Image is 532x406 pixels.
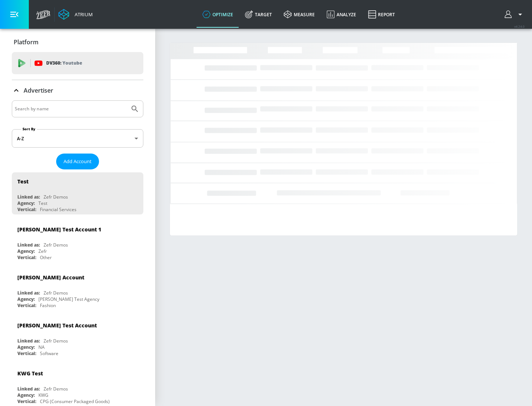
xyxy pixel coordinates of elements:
[40,254,52,261] div: Other
[64,157,92,166] span: Add Account
[362,1,401,28] a: Report
[12,220,143,262] div: [PERSON_NAME] Test Account 1Linked as:Zefr DemosAgency:ZefrVertical:Other
[46,59,82,67] p: DV360:
[12,80,143,101] div: Advertiser
[17,206,36,213] div: Vertical:
[12,32,143,52] div: Platform
[17,302,36,309] div: Vertical:
[17,322,97,329] div: [PERSON_NAME] Test Account
[17,178,28,185] div: Test
[17,242,40,248] div: Linked as:
[38,344,45,350] div: NA
[38,248,47,254] div: Zefr
[12,172,143,214] div: TestLinked as:Zefr DemosAgency:TestVertical:Financial Services
[17,398,36,405] div: Vertical:
[17,290,40,296] div: Linked as:
[44,194,68,200] div: Zefr Demos
[17,200,35,206] div: Agency:
[278,1,321,28] a: measure
[17,274,84,281] div: [PERSON_NAME] Account
[24,86,53,94] p: Advertiser
[12,52,143,74] div: DV360: Youtube
[40,350,58,357] div: Software
[12,129,143,148] div: A-Z
[72,11,93,18] div: Atrium
[14,38,38,46] p: Platform
[17,392,35,398] div: Agency:
[17,254,36,261] div: Vertical:
[21,127,37,131] label: Sort By
[17,344,35,350] div: Agency:
[17,370,43,377] div: KWG Test
[40,206,76,213] div: Financial Services
[58,9,93,20] a: Atrium
[38,392,48,398] div: KWG
[17,386,40,392] div: Linked as:
[38,200,47,206] div: Test
[17,194,40,200] div: Linked as:
[40,398,110,405] div: CPG (Consumer Packaged Goods)
[56,154,99,169] button: Add Account
[44,242,68,248] div: Zefr Demos
[44,338,68,344] div: Zefr Demos
[17,248,35,254] div: Agency:
[17,226,101,233] div: [PERSON_NAME] Test Account 1
[12,316,143,358] div: [PERSON_NAME] Test AccountLinked as:Zefr DemosAgency:NAVertical:Software
[12,268,143,310] div: [PERSON_NAME] AccountLinked as:Zefr DemosAgency:[PERSON_NAME] Test AgencyVertical:Fashion
[44,386,68,392] div: Zefr Demos
[15,104,127,114] input: Search by name
[239,1,278,28] a: Target
[44,290,68,296] div: Zefr Demos
[514,24,525,28] span: v 4.24.0
[17,338,40,344] div: Linked as:
[17,350,36,357] div: Vertical:
[17,296,35,302] div: Agency:
[38,296,99,302] div: [PERSON_NAME] Test Agency
[197,1,239,28] a: optimize
[40,302,56,309] div: Fashion
[62,59,82,67] p: Youtube
[321,1,362,28] a: Analyze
